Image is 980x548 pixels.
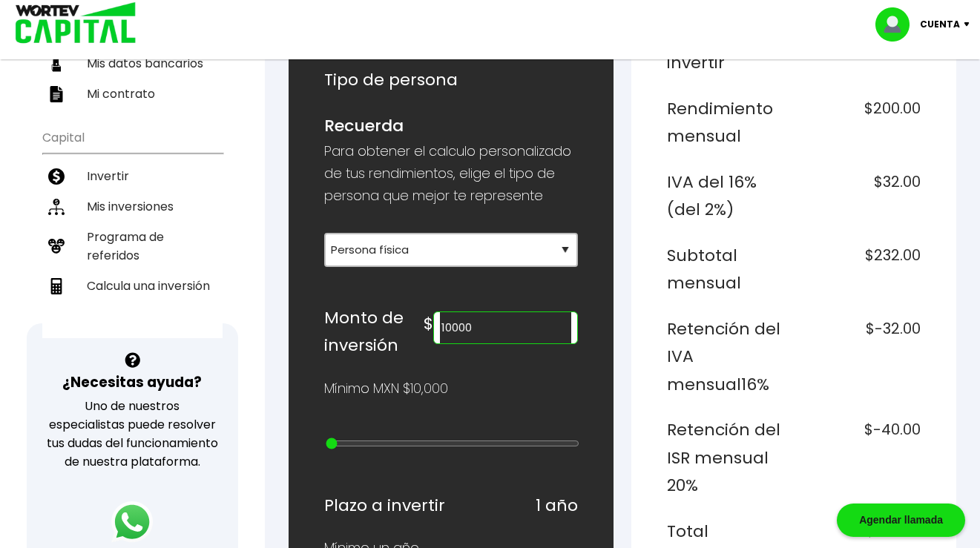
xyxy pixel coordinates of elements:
h6: $232.00 [800,242,921,297]
h3: ¿Necesitas ayuda? [62,372,202,393]
p: Uno de nuestros especialistas puede resolver tus dudas del funcionamiento de nuestra plataforma. [46,397,219,471]
h6: $-32.00 [800,315,921,399]
h6: Plazo a invertir [324,492,445,520]
a: Invertir [42,161,223,191]
h6: Rendimiento mensual [667,95,788,151]
div: Agendar llamada [837,504,965,537]
p: Mínimo MXN $10,000 [324,377,448,400]
h6: Recuerda [324,112,578,140]
h6: $200.00 [800,95,921,151]
a: Mis inversiones [42,191,223,222]
h6: $-40.00 [800,416,921,500]
h6: $ [424,310,433,338]
p: Cuenta [920,13,960,36]
h6: Retención del IVA mensual 16% [667,315,788,399]
a: Mis datos bancarios [42,48,223,79]
img: datos-icon.10cf9172.svg [48,56,65,72]
h6: Retención del ISR mensual 20% [667,416,788,500]
h6: 1 año [536,492,578,520]
a: Programa de referidos [42,222,223,271]
h6: Subtotal mensual [667,242,788,297]
img: logos_whatsapp-icon.242b2217.svg [111,501,153,543]
img: inversiones-icon.6695dc30.svg [48,199,65,215]
a: Calcula una inversión [42,271,223,301]
h6: Monto de inversión [324,304,424,360]
p: Para obtener el calculo personalizado de tus rendimientos, elige el tipo de persona que mejor te ... [324,140,578,207]
img: calculadora-icon.17d418c4.svg [48,278,65,294]
a: Mi contrato [42,79,223,109]
h6: Tipo de persona [324,66,578,94]
img: contrato-icon.f2db500c.svg [48,86,65,102]
img: invertir-icon.b3b967d7.svg [48,168,65,185]
ul: Capital [42,121,223,338]
img: icon-down [960,22,980,27]
img: profile-image [875,7,920,42]
img: recomiendanos-icon.9b8e9327.svg [48,238,65,254]
h6: IVA del 16% (del 2%) [667,168,788,224]
h6: $32.00 [800,168,921,224]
